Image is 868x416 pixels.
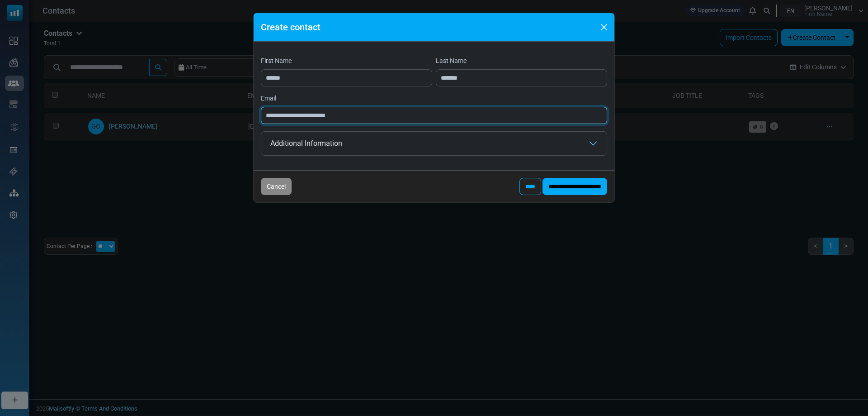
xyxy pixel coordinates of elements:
[436,56,467,66] label: Last Name
[261,178,292,195] button: Cancel
[261,132,607,155] button: Additional Information
[261,56,292,66] label: First Name
[261,20,321,34] h5: Create contact
[261,94,276,103] label: Email
[597,20,611,34] button: Close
